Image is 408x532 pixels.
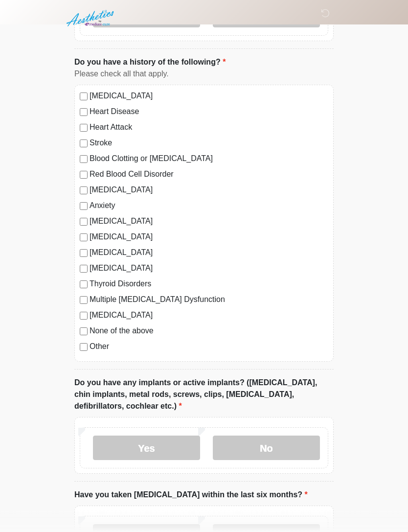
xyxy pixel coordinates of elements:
[90,294,328,306] label: Multiple [MEDICAL_DATA] Dysfunction
[90,216,328,228] label: [MEDICAL_DATA]
[80,312,88,320] input: [MEDICAL_DATA]
[74,489,308,501] label: Have you taken [MEDICAL_DATA] within the last six months?
[74,377,334,413] label: Do you have any implants or active implants? ([MEDICAL_DATA], chin implants, metal rods, screws, ...
[80,140,88,148] input: Stroke
[93,436,200,461] label: Yes
[80,265,88,273] input: [MEDICAL_DATA]
[90,200,328,212] label: Anxiety
[80,250,88,257] input: [MEDICAL_DATA]
[80,344,88,351] input: Other
[90,310,328,322] label: [MEDICAL_DATA]
[80,203,88,210] input: Anxiety
[74,57,226,69] label: Do you have a history of the following?
[90,278,328,290] label: Thyroid Disorders
[90,247,328,259] label: [MEDICAL_DATA]
[90,106,328,118] label: Heart Disease
[90,91,328,102] label: [MEDICAL_DATA]
[90,341,328,353] label: Other
[80,109,88,116] input: Heart Disease
[65,7,118,30] img: Aesthetics by Emediate Cure Logo
[90,263,328,275] label: [MEDICAL_DATA]
[213,436,320,461] label: No
[74,69,334,80] div: Please check all that apply.
[90,185,328,196] label: [MEDICAL_DATA]
[90,325,328,337] label: None of the above
[80,328,88,336] input: None of the above
[80,234,88,242] input: [MEDICAL_DATA]
[80,156,88,163] input: Blood Clotting or [MEDICAL_DATA]
[90,122,328,134] label: Heart Attack
[80,171,88,179] input: Red Blood Cell Disorder
[80,124,88,132] input: Heart Attack
[80,281,88,289] input: Thyroid Disorders
[80,297,88,304] input: Multiple [MEDICAL_DATA] Dysfunction
[80,93,88,101] input: [MEDICAL_DATA]
[90,138,328,149] label: Stroke
[80,218,88,226] input: [MEDICAL_DATA]
[80,187,88,195] input: [MEDICAL_DATA]
[90,231,328,243] label: [MEDICAL_DATA]
[90,169,328,181] label: Red Blood Cell Disorder
[90,153,328,165] label: Blood Clotting or [MEDICAL_DATA]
